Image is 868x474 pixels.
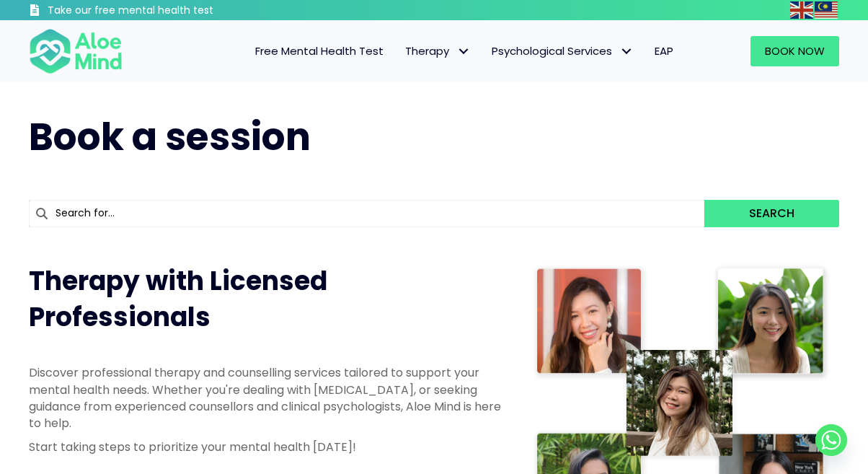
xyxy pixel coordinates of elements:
span: Psychological Services [492,43,633,58]
img: Aloe mind Logo [29,27,123,75]
img: ms [815,1,838,19]
span: Book a session [29,110,311,163]
a: TherapyTherapy: submenu [394,36,481,66]
a: Whatsapp [815,424,847,456]
span: Therapy: submenu [453,41,474,62]
a: EAP [644,36,684,66]
input: Search for... [29,200,704,227]
a: Take our free mental health test [29,4,282,20]
img: en [790,1,813,19]
p: Discover professional therapy and counselling services tailored to support your mental health nee... [29,364,503,431]
a: Book Now [750,36,839,66]
span: Free Mental Health Test [255,43,384,58]
span: Therapy [405,43,470,58]
p: Start taking steps to prioritize your mental health [DATE]! [29,439,503,455]
span: Therapy with Licensed Professionals [29,263,327,335]
nav: Menu [138,36,685,66]
a: Psychological ServicesPsychological Services: submenu [481,36,644,66]
button: Search [704,200,839,227]
a: Malay [815,1,839,18]
a: English [790,1,815,18]
a: Free Mental Health Test [244,36,394,66]
span: Psychological Services: submenu [616,41,637,62]
h3: Take our free mental health test [48,4,282,18]
span: EAP [655,43,673,58]
span: Book Now [765,43,825,58]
